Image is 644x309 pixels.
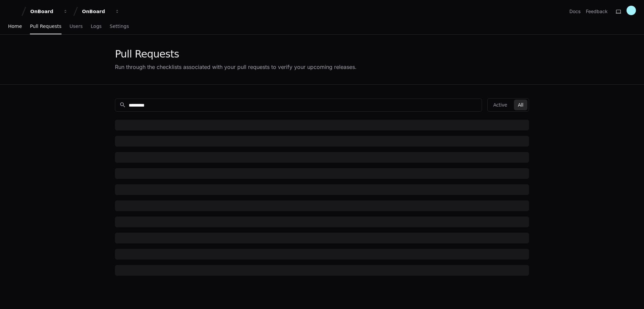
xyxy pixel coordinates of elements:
span: Pull Requests [30,24,61,28]
span: Settings [110,24,129,28]
button: OnBoard [28,5,71,17]
button: All [514,100,527,110]
span: Logs [91,24,102,28]
button: OnBoard [79,5,122,17]
a: Docs [569,8,580,15]
div: OnBoard [30,8,59,15]
a: Home [8,19,22,34]
a: Pull Requests [30,19,61,34]
div: Run through the checklists associated with your pull requests to verify your upcoming releases. [115,63,357,71]
button: Feedback [586,8,608,15]
button: Active [489,100,511,110]
a: Settings [110,19,129,34]
div: OnBoard [82,8,111,15]
span: Users [70,24,83,28]
a: Users [70,19,83,34]
mat-icon: search [119,102,126,108]
a: Logs [91,19,102,34]
div: Pull Requests [115,48,357,60]
span: Home [8,24,22,28]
